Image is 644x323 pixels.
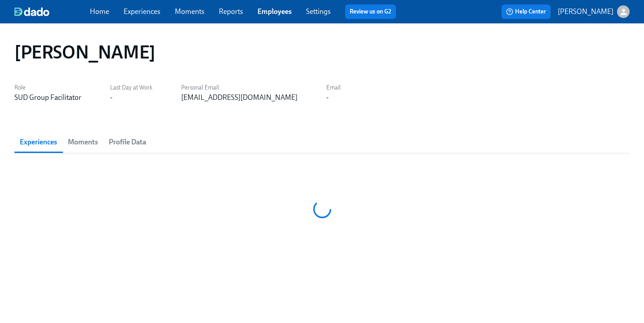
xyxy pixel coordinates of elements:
[110,93,112,103] div: -
[20,136,57,148] span: Experiences
[326,93,329,103] div: -
[14,83,81,93] label: Role
[326,83,341,93] label: Email
[506,7,546,16] span: Help Center
[181,93,298,103] div: [EMAIL_ADDRESS][DOMAIN_NAME]
[124,7,160,16] a: Experiences
[14,93,81,103] div: SUD Group Facilitator
[558,7,613,17] p: [PERSON_NAME]
[219,7,243,16] a: Reports
[109,136,146,148] span: Profile Data
[502,4,551,19] button: Help Center
[258,7,292,16] a: Employees
[175,7,204,16] a: Moments
[345,4,396,19] button: Review us on G2
[306,7,331,16] a: Settings
[14,7,49,16] img: dado
[558,5,630,18] button: [PERSON_NAME]
[68,136,98,148] span: Moments
[14,41,155,63] h1: [PERSON_NAME]
[110,83,152,93] label: Last Day at Work
[181,83,298,93] label: Personal Email
[350,7,391,16] a: Review us on G2
[14,7,90,16] a: dado
[90,7,109,16] a: Home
